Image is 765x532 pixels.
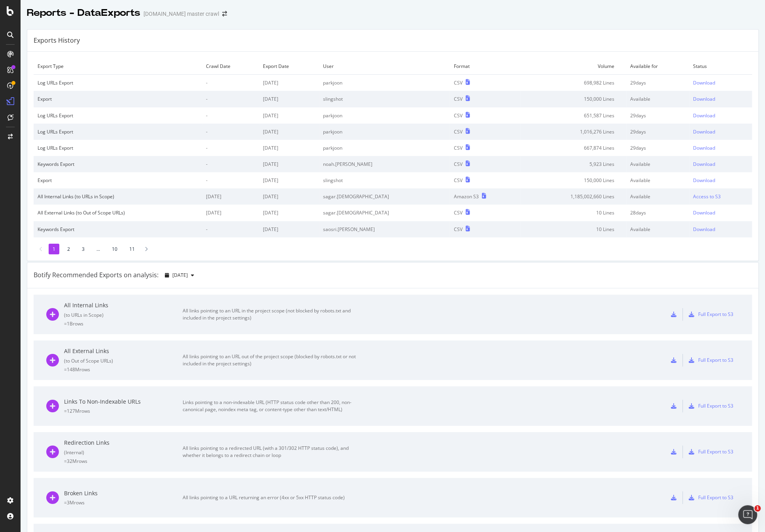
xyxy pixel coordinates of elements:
[202,221,259,237] td: -
[689,357,694,363] div: s3-export
[259,91,319,107] td: [DATE]
[630,177,685,184] div: Available
[259,75,319,91] td: [DATE]
[64,499,183,506] div: = 3M rows
[108,244,121,254] li: 10
[689,495,694,500] div: s3-export
[453,96,462,102] div: CSV
[38,145,198,151] div: Log URLs Export
[259,205,319,221] td: [DATE]
[521,156,626,172] td: 5,923 Lines
[453,112,462,119] div: CSV
[738,505,757,524] iframe: Intercom live chat
[319,140,450,156] td: parkjoon
[693,79,748,86] a: Download
[319,221,450,237] td: saosri.[PERSON_NAME]
[259,188,319,205] td: [DATE]
[521,75,626,91] td: 698,982 Lines
[64,357,183,364] div: ( to Out of Scope URLs )
[202,58,259,75] td: Crawl Date
[521,124,626,140] td: 1,016,276 Lines
[521,140,626,156] td: 667,874 Lines
[453,177,462,184] div: CSV
[626,140,689,156] td: 29 days
[125,244,139,254] li: 11
[319,107,450,124] td: parkjoon
[453,161,462,167] div: CSV
[38,112,198,119] div: Log URLs Export
[64,489,183,497] div: Broken Links
[698,402,733,409] div: Full Export to S3
[693,96,748,102] a: Download
[698,311,733,318] div: Full Export to S3
[453,128,462,135] div: CSV
[144,10,219,18] div: [DOMAIN_NAME] master crawl
[64,312,183,318] div: ( to URLs in Scope )
[259,124,319,140] td: [DATE]
[49,244,59,254] li: 1
[693,193,721,200] div: Access to S3
[693,209,748,216] a: Download
[64,320,183,327] div: = 1B rows
[521,188,626,205] td: 1,185,002,660 Lines
[38,79,198,86] div: Log URLs Export
[754,505,761,511] span: 1
[202,172,259,188] td: -
[689,312,694,317] div: s3-export
[630,161,685,167] div: Available
[626,58,689,75] td: Available for
[38,226,198,233] div: Keywords Export
[38,209,198,216] div: All External Links (to Out of Scope URLs)
[38,161,198,167] div: Keywords Export
[671,312,676,317] div: csv-export
[630,226,685,233] div: Available
[319,91,450,107] td: slingshot
[34,36,80,45] div: Exports History
[172,272,188,278] span: 2025 Sep. 29th
[693,209,715,216] div: Download
[183,353,361,367] div: All links pointing to an URL out of the project scope (blocked by robots.txt or not included in t...
[693,177,748,184] a: Download
[202,140,259,156] td: -
[259,221,319,237] td: [DATE]
[38,177,198,184] div: Export
[521,91,626,107] td: 150,000 Lines
[202,91,259,107] td: -
[319,156,450,172] td: noah.[PERSON_NAME]
[222,11,227,17] div: arrow-right-arrow-left
[64,398,183,406] div: Links To Non-Indexable URLs
[202,75,259,91] td: -
[450,58,521,75] td: Format
[64,449,183,456] div: ( Internal )
[259,107,319,124] td: [DATE]
[453,226,462,233] div: CSV
[689,58,752,75] td: Status
[693,226,715,233] div: Download
[671,495,676,500] div: csv-export
[521,172,626,188] td: 150,000 Lines
[521,107,626,124] td: 651,587 Lines
[689,403,694,409] div: s3-export
[693,193,748,200] a: Access to S3
[319,75,450,91] td: parkjoon
[319,188,450,205] td: sagar.[DEMOGRAPHIC_DATA]
[319,124,450,140] td: parkjoon
[693,112,715,119] div: Download
[259,140,319,156] td: [DATE]
[202,188,259,205] td: [DATE]
[34,58,202,75] td: Export Type
[453,145,462,151] div: CSV
[259,156,319,172] td: [DATE]
[626,107,689,124] td: 29 days
[183,445,361,459] div: All links pointing to a redirected URL (with a 301/302 HTTP status code), and whether it belongs ...
[693,145,748,151] a: Download
[183,399,361,413] div: Links pointing to a non-indexable URL (HTTP status code other than 200, non-canonical page, noind...
[38,96,198,102] div: Export
[259,58,319,75] td: Export Date
[34,271,159,280] div: Botify Recommended Exports on analysis:
[27,6,140,20] div: Reports - DataExports
[693,145,715,151] div: Download
[693,112,748,119] a: Download
[693,96,715,102] div: Download
[521,221,626,237] td: 10 Lines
